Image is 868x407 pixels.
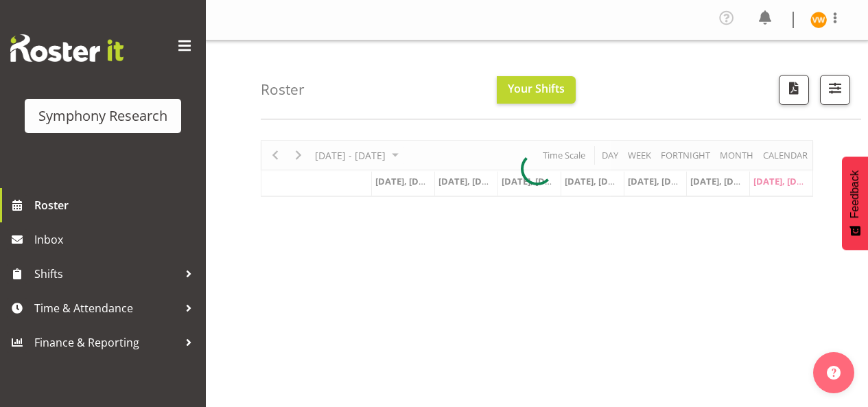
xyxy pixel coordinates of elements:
span: Shifts [34,264,178,284]
img: virginia-wheeler11875.jpg [810,12,827,28]
span: Time & Attendance [34,298,178,318]
div: Symphony Research [38,106,167,126]
button: Feedback - Show survey [842,156,868,250]
button: Download a PDF of the roster according to the set date range. [779,75,809,105]
button: Filter Shifts [820,75,850,105]
img: Rosterit website logo [10,34,124,62]
span: Inbox [34,229,199,250]
span: Finance & Reporting [34,332,178,353]
button: Your Shifts [497,76,576,104]
h4: Roster [261,82,305,97]
span: Feedback [849,170,861,218]
span: Your Shifts [508,81,565,96]
img: help-xxl-2.png [827,366,841,380]
span: Roster [34,195,199,216]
